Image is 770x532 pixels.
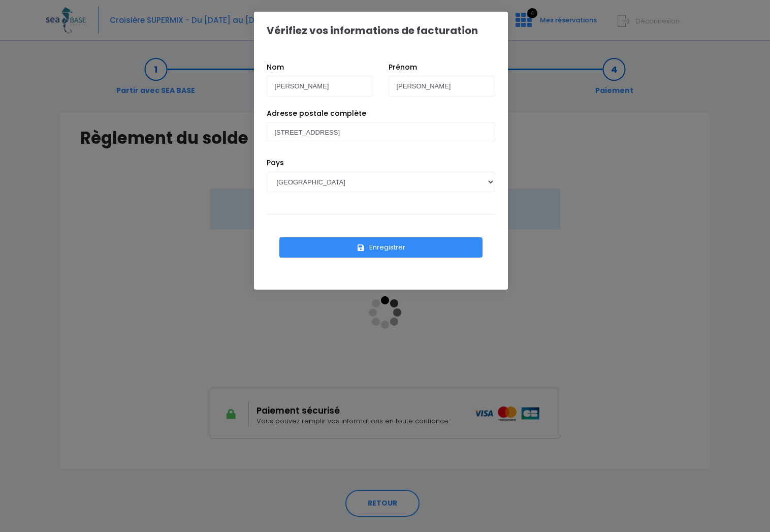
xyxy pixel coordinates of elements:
[267,108,366,119] label: Adresse postale complète
[279,237,483,258] button: Enregistrer
[267,62,284,73] label: Nom
[267,24,478,37] h1: Vérifiez vos informations de facturation
[389,62,417,73] label: Prénom
[267,158,284,168] label: Pays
